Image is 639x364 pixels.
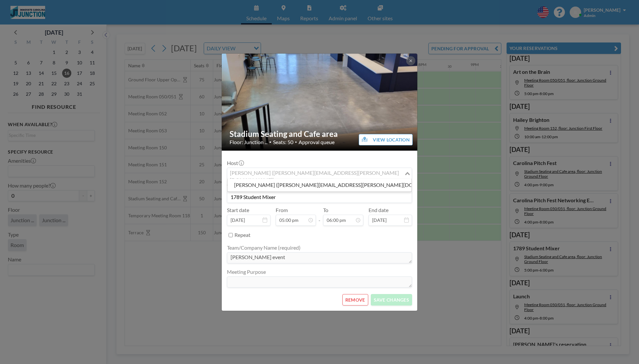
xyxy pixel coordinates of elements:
input: (No title) [227,191,412,203]
span: - [319,209,320,223]
label: Host [227,160,243,166]
label: To [323,207,328,213]
label: Team/Company Name (required) [227,244,301,251]
label: Repeat [234,232,250,238]
label: Meeting Purpose [227,269,266,275]
button: REMOVE [342,294,368,306]
label: Start date [227,207,249,213]
input: Search for option [228,169,404,178]
div: Search for option [227,168,412,179]
label: From [276,207,288,213]
label: Title [227,183,242,190]
button: VIEW LOCATION [359,134,413,145]
img: 537.jpg [222,53,418,151]
span: Approval queue [299,139,335,145]
h2: Stadium Seating and Cafe area [230,129,410,139]
span: • [295,140,297,144]
label: End date [369,207,389,213]
button: SAVE CHANGES [371,294,412,306]
span: Seats: 50 [273,139,293,145]
span: • [269,140,271,144]
span: Floor: Junction ... [230,139,268,145]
